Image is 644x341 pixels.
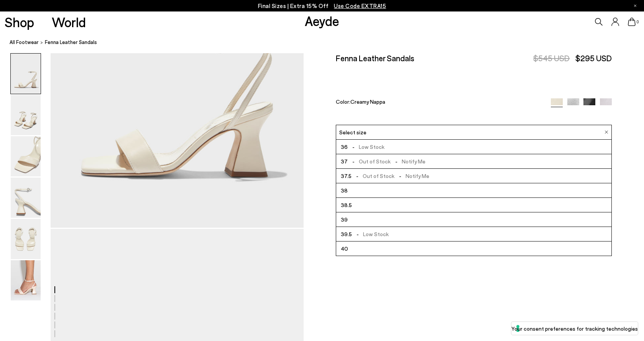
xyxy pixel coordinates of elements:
span: Out of Stock Notify Me [348,157,426,166]
span: 37 [341,157,348,166]
nav: breadcrumb [10,32,644,53]
span: - [352,173,363,179]
p: Final Sizes | Extra 15% Off [258,1,386,11]
a: All Footwear [10,38,39,46]
img: Fenna Leather Sandals - Image 2 [11,95,41,135]
span: - [391,158,402,165]
span: Fenna Leather Sandals [45,38,97,46]
span: 40 [341,244,348,253]
span: 37.5 [341,171,352,181]
span: Low Stock [348,142,384,152]
span: 38.5 [341,200,352,210]
span: 38 [341,186,348,195]
span: - [348,158,359,165]
span: Out of Stock Notify Me [352,171,429,181]
img: Fenna Leather Sandals - Image 3 [11,136,41,176]
a: Aeyde [305,13,339,29]
a: 0 [628,18,636,26]
a: World [52,15,86,29]
span: 36 [341,142,348,152]
span: 0 [636,20,639,24]
span: Navigate to /collections/ss25-final-sizes [334,2,386,9]
img: Fenna Leather Sandals - Image 5 [11,219,41,259]
span: Creamy Nappa [350,98,385,105]
span: 39 [341,215,348,224]
label: Your consent preferences for tracking technologies [511,325,638,333]
span: Select size [339,128,366,136]
span: $295 USD [575,53,612,63]
span: $545 USD [533,53,570,63]
img: Fenna Leather Sandals - Image 4 [11,178,41,218]
span: 39.5 [341,229,352,239]
h2: Fenna Leather Sandals [336,53,414,63]
span: Low Stock [352,229,389,239]
span: - [394,173,406,179]
a: Shop [5,15,34,29]
div: Color: [336,98,542,107]
span: - [352,231,363,237]
img: Fenna Leather Sandals - Image 1 [11,54,41,94]
img: Fenna Leather Sandals - Image 6 [11,260,41,300]
span: - [348,144,359,150]
button: Your consent preferences for tracking technologies [511,322,638,335]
